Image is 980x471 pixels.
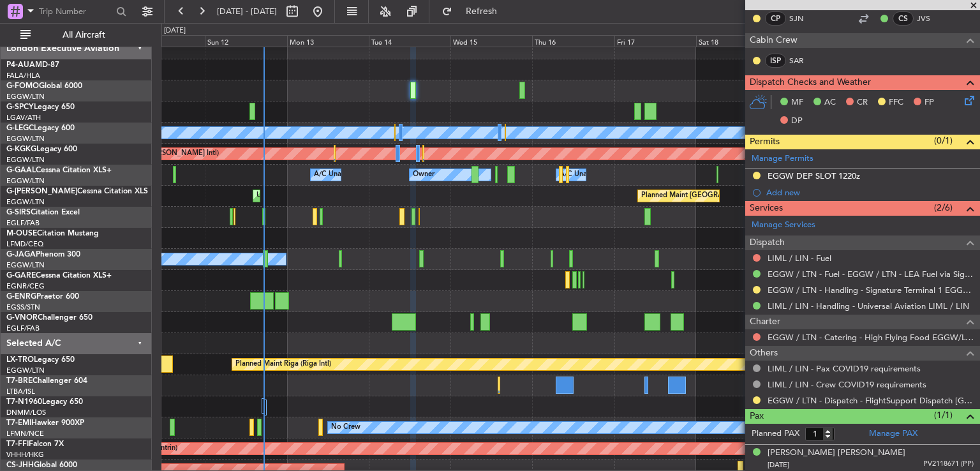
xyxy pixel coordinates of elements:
a: G-JAGAPhenom 300 [6,251,80,258]
a: EGGW / LTN - Fuel - EGGW / LTN - LEA Fuel via Signature in EGGW [768,269,974,280]
div: A/C Unavailable [560,165,612,184]
button: Refresh [436,1,512,22]
span: [DATE] [768,460,789,470]
span: DP [791,115,803,128]
span: G-[PERSON_NAME] [6,188,77,195]
div: Sat 11 [123,35,205,47]
span: T7-N1960 [6,398,42,406]
a: LFMD/CEQ [6,239,43,249]
span: P4-AUA [6,61,35,69]
a: EGGW / LTN - Handling - Signature Terminal 1 EGGW / LTN [768,285,974,295]
div: CS [893,11,914,26]
a: Manage PAX [869,428,917,440]
div: [PERSON_NAME] [PERSON_NAME] [768,447,905,460]
div: Wed 15 [450,35,532,47]
div: ISP [765,54,786,68]
span: M-OUSE [6,230,37,237]
a: LGAV/ATH [6,113,41,123]
div: Unplanned Maint [GEOGRAPHIC_DATA] ([GEOGRAPHIC_DATA]) [256,186,466,206]
button: All Aircraft [14,25,138,45]
span: Dispatch [750,235,785,250]
div: Mon 13 [287,35,369,47]
span: Refresh [455,7,509,16]
span: PV2118671 (PP) [923,459,974,470]
div: Planned Maint [GEOGRAPHIC_DATA] ([GEOGRAPHIC_DATA]) [641,186,842,206]
a: LIML / LIN - Handling - Universal Aviation LIML / LIN [768,301,969,311]
a: VHHH/HKG [6,450,44,460]
a: SAR [789,55,818,66]
a: LIML / LIN - Crew COVID19 requirements [768,379,926,390]
a: G-ENRGPraetor 600 [6,293,79,301]
span: T7-FFI [6,440,29,448]
a: EGGW/LTN [6,366,45,375]
a: T7-EMIHawker 900XP [6,419,84,427]
span: G-FOMO [6,82,39,90]
a: DNMM/LOS [6,408,46,417]
a: LTBA/ISL [6,387,35,396]
a: EGLF/FAB [6,324,40,333]
span: G-GARE [6,272,36,280]
span: CR [857,96,868,109]
div: Sat 18 [696,35,778,47]
span: T7-BRE [6,377,33,385]
a: G-[PERSON_NAME]Cessna Citation XLS [6,188,148,195]
a: CS-JHHGlobal 6000 [6,461,77,469]
span: G-SIRS [6,209,31,216]
span: G-JAGA [6,251,36,258]
a: LIML / LIN - Pax COVID19 requirements [768,363,921,374]
a: EGGW/LTN [6,155,45,165]
span: Cabin Crew [750,33,798,48]
input: Trip Number [39,2,112,21]
a: EGGW / LTN - Catering - High Flying Food EGGW/LTN [768,332,974,343]
a: G-SIRSCitation Excel [6,209,80,216]
div: A/C Unavailable [314,165,367,184]
a: Manage Permits [752,153,813,165]
a: T7-BREChallenger 604 [6,377,87,385]
a: M-OUSECitation Mustang [6,230,99,237]
a: LX-TROLegacy 650 [6,356,75,364]
a: FALA/HLA [6,71,40,80]
a: LFMN/NCE [6,429,44,438]
a: EGSS/STN [6,303,40,312]
span: MF [791,96,803,109]
a: G-SPCYLegacy 650 [6,103,75,111]
a: EGGW/LTN [6,134,45,144]
a: G-GARECessna Citation XLS+ [6,272,112,280]
span: All Aircraft [33,31,135,40]
a: EGGW / LTN - Dispatch - FlightSupport Dispatch [GEOGRAPHIC_DATA] [768,395,974,406]
span: (0/1) [934,134,953,147]
span: G-ENRG [6,293,36,301]
a: G-KGKGLegacy 600 [6,146,77,153]
a: T7-FFIFalcon 7X [6,440,64,448]
div: Owner [413,165,434,184]
a: G-LEGCLegacy 600 [6,124,75,132]
div: Add new [766,187,974,198]
div: No Crew [331,418,360,437]
a: G-VNORChallenger 650 [6,314,93,322]
a: SJN [789,13,818,24]
span: T7-EMI [6,419,31,427]
span: (1/1) [934,408,953,422]
div: Thu 16 [532,35,614,47]
span: AC [824,96,836,109]
a: G-FOMOGlobal 6000 [6,82,82,90]
a: JVS [917,13,946,24]
div: CP [765,11,786,26]
span: Dispatch Checks and Weather [750,75,871,90]
div: Sun 12 [205,35,286,47]
a: EGGW/LTN [6,176,45,186]
a: Manage Services [752,219,815,232]
a: EGGW/LTN [6,92,45,101]
span: (2/6) [934,201,953,214]
span: G-GAAL [6,167,36,174]
span: Charter [750,315,780,329]
a: EGGW/LTN [6,197,45,207]
span: FP [924,96,934,109]
div: Tue 14 [369,35,450,47]
label: Planned PAX [752,428,799,440]
span: G-VNOR [6,314,38,322]
a: G-GAALCessna Citation XLS+ [6,167,112,174]
a: T7-N1960Legacy 650 [6,398,83,406]
div: Fri 17 [614,35,696,47]
a: EGNR/CEG [6,281,45,291]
